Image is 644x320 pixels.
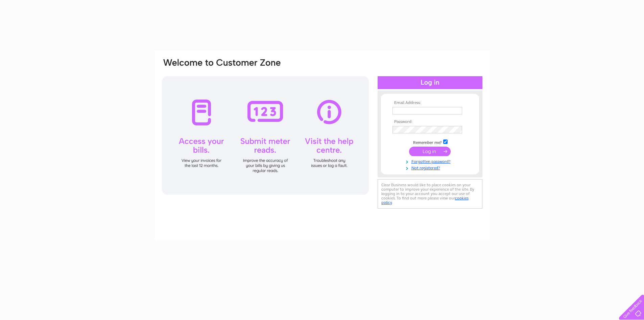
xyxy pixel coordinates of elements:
[391,138,469,145] td: Remember me?
[392,164,469,171] a: Not registered?
[391,101,469,105] th: Email Address:
[391,120,469,124] th: Password:
[381,196,469,205] a: cookies policy
[392,158,469,164] a: Forgotten password?
[378,179,482,209] div: Clear Business would like to place cookies on your computer to improve your experience of the sit...
[409,147,451,156] input: Submit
